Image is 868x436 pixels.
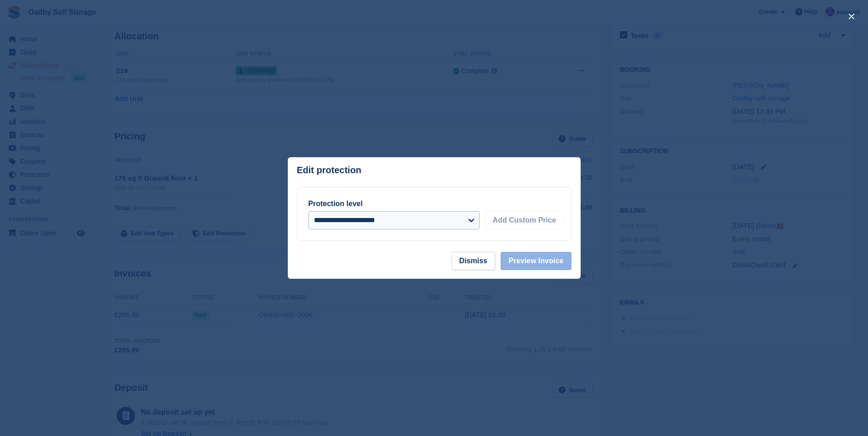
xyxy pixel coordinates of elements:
button: close [844,9,859,24]
p: Edit protection [297,165,361,175]
button: Preview Invoice [501,252,571,270]
label: Protection level [308,200,363,207]
button: Add Custom Price [485,211,564,229]
button: Dismiss [452,252,495,270]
